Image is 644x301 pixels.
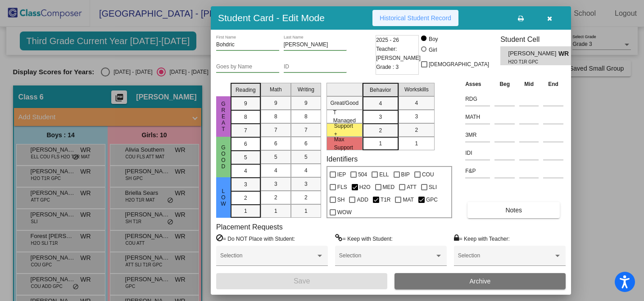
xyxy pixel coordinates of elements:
span: 8 [304,112,308,121]
span: [PERSON_NAME] [508,49,558,58]
span: IEP [337,169,346,180]
span: GPC [426,194,438,205]
span: Notes [505,207,522,214]
button: Archive [395,273,566,289]
label: Identifiers [327,155,358,163]
button: Historical Student Record [372,10,458,26]
span: 7 [244,126,247,135]
span: 1 [244,207,247,215]
button: Save [216,273,387,289]
span: Great [219,101,227,132]
span: 5 [304,153,308,161]
span: 2 [415,126,418,134]
span: 1 [379,139,382,148]
span: 5 [244,153,247,162]
span: SLI [429,182,437,193]
button: Notes [467,202,560,218]
span: [DEMOGRAPHIC_DATA] [429,59,489,70]
span: 2025 - 26 [376,36,399,45]
th: Beg [492,79,517,89]
span: Historical Student Record [380,14,451,22]
span: 504 [358,169,367,180]
span: Grade : 3 [376,63,399,72]
input: goes by name [216,64,279,70]
span: 2 [304,193,308,202]
span: Workskills [404,85,429,94]
th: Asses [463,79,492,89]
span: 1 [415,139,418,148]
span: 2 [244,194,247,202]
span: COU [422,169,434,180]
span: Reading [236,86,256,94]
span: Good [219,144,227,170]
span: 3 [415,112,418,121]
span: 4 [415,99,418,107]
h3: Student Cell [500,35,579,44]
span: T1R [381,194,391,205]
span: 9 [274,99,277,107]
span: WR [558,49,571,58]
span: MAT [403,194,413,205]
span: H2O T1R GPC [508,58,552,65]
span: MED [383,182,395,193]
span: 6 [274,139,277,148]
span: 2 [379,126,382,135]
span: 1 [274,207,277,215]
label: Placement Requests [216,223,283,231]
span: 3 [304,180,308,188]
th: End [541,79,566,89]
span: Math [270,85,282,94]
span: 2 [274,193,277,202]
span: 1 [304,207,308,215]
span: 5 [274,153,277,161]
label: = Do NOT Place with Student: [216,234,295,243]
span: H2O [359,182,371,193]
span: 7 [274,126,277,134]
span: Writing [298,85,314,94]
span: 4 [304,166,308,175]
span: 8 [244,113,247,121]
th: Mid [517,79,541,89]
span: FLS [337,182,347,193]
span: WOW [337,207,352,218]
div: Girl [428,46,437,54]
span: 3 [244,180,247,189]
label: = Keep with Teacher: [454,234,510,243]
div: Boy [428,35,438,43]
input: assessment [465,92,490,106]
span: Behavior [370,86,391,94]
span: SH [337,194,345,205]
input: assessment [465,146,490,160]
h3: Student Card - Edit Mode [218,12,325,23]
span: ATT [407,182,417,193]
span: Save [294,277,310,285]
span: 3 [379,113,382,121]
span: Low [219,188,227,207]
input: assessment [465,110,490,124]
span: 4 [274,166,277,175]
span: BIP [401,169,410,180]
span: ADD [357,194,368,205]
span: 4 [244,167,247,175]
span: 6 [304,139,308,148]
span: 9 [244,99,247,108]
span: 6 [244,140,247,148]
span: 8 [274,112,277,121]
span: 7 [304,126,308,134]
span: Archive [470,278,491,285]
span: Teacher: [PERSON_NAME] [376,45,421,63]
span: 3 [274,180,277,188]
input: assessment [465,128,490,142]
span: 4 [379,99,382,108]
span: 9 [304,99,308,107]
label: = Keep with Student: [335,234,393,243]
input: assessment [465,164,490,178]
span: ELL [379,169,389,180]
